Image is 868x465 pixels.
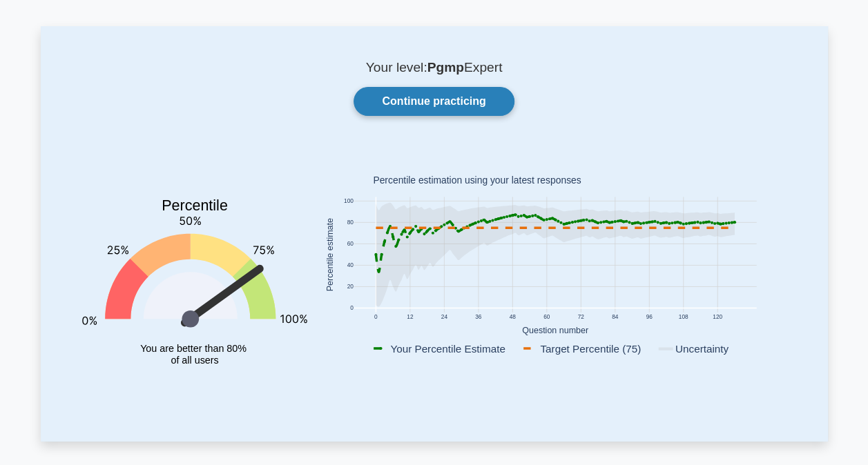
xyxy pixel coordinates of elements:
text: 80 [347,219,354,226]
text: 120 [713,313,722,320]
text: Question number [522,326,588,335]
text: 60 [543,313,550,320]
text: 36 [475,313,482,320]
text: 12 [407,313,414,320]
text: 60 [347,241,354,248]
text: Percentile estimate [325,218,334,291]
text: 0 [374,313,377,320]
text: 40 [347,262,354,269]
text: 100 [343,198,353,205]
text: 24 [441,313,447,320]
text: 72 [577,313,584,320]
text: 20 [347,284,354,290]
text: Percentile estimation using your latest responses [373,175,581,186]
text: 48 [509,313,516,320]
text: 96 [646,313,653,320]
text: 0 [350,305,354,312]
text: 108 [678,313,688,320]
text: Percentile [162,197,228,214]
p: Your level: Expert [74,59,795,76]
a: Continue practicing [354,87,514,116]
tspan: You are better than 80% [140,343,247,354]
text: 84 [611,313,618,320]
tspan: of all users [171,355,218,366]
b: Pgmp [427,60,464,75]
